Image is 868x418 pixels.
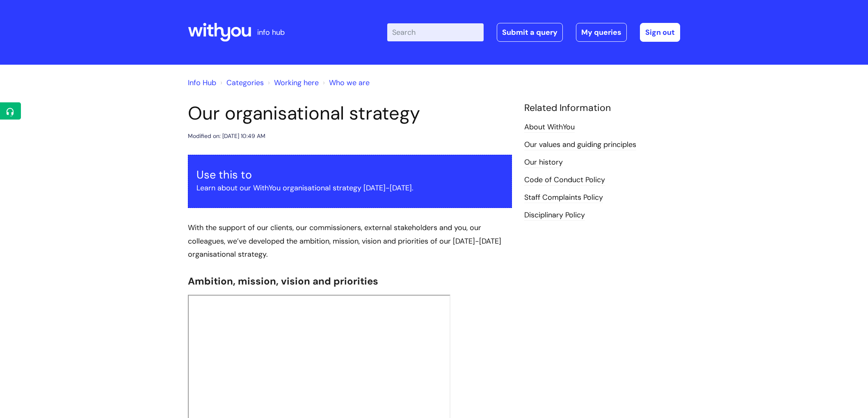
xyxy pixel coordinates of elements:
a: Submit a query [497,23,563,42]
a: Who we are [329,78,370,88]
div: | - [387,23,680,42]
a: Categories [226,78,264,88]
a: Staff Complaints Policy [524,192,603,203]
li: Working here [266,76,319,89]
a: Our values and guiding principles [524,140,636,150]
h1: Our organisational strategy [188,102,512,124]
a: Working here [274,78,319,88]
h4: Related Information [524,102,680,114]
a: Sign out [640,23,680,42]
a: Disciplinary Policy [524,210,585,221]
p: Learn about our WithYou organisational strategy [DATE]-[DATE]. [196,181,503,194]
li: Solution home [218,76,264,89]
a: Our history [524,157,563,168]
a: About WithYou [524,122,575,133]
a: Info Hub [188,78,216,88]
p: info hub [257,26,285,39]
span: Ambition, mission, vision and priorities [188,275,378,287]
h3: Use this to [196,168,503,181]
div: Modified on: [DATE] 10:49 AM [188,131,265,141]
a: Code of Conduct Policy [524,175,605,185]
li: Who we are [321,76,370,89]
p: With the support of our clients, our commissioners, external stakeholders and you, our colleagues... [188,221,512,261]
input: Search [387,23,484,41]
a: My queries [576,23,627,42]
